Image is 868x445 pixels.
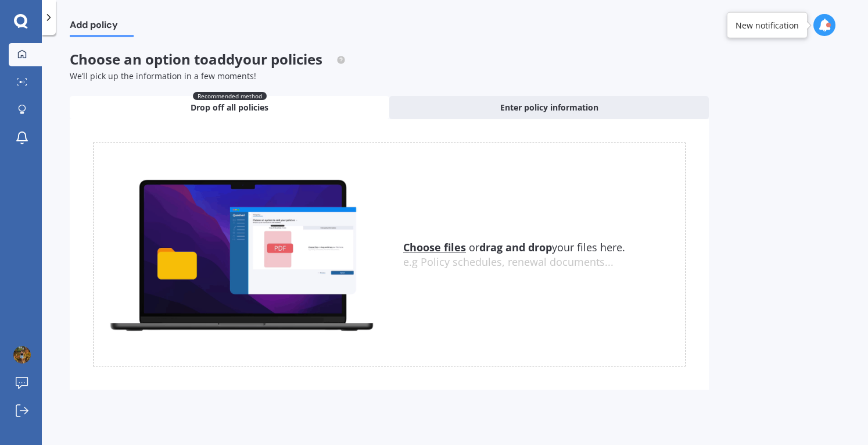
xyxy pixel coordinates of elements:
[193,92,267,100] span: Recommended method
[403,240,625,254] span: or your files here.
[403,256,685,269] div: e.g Policy schedules, renewal documents...
[736,19,799,31] div: New notification
[70,19,134,35] span: Add policy
[191,102,268,113] span: Drop off all policies
[500,102,598,113] span: Enter policy information
[194,49,322,69] span: to add your policies
[479,240,552,254] b: drag and drop
[403,240,466,254] u: Choose files
[70,70,256,81] span: We’ll pick up the information in a few moments!
[70,49,346,69] span: Choose an option
[13,346,31,364] img: ACg8ocIxaaXtzfJ8MAxBEr9Ruh12rkBwStDst67usP7zAWv27s0gVUBiDg=s96-c
[94,173,389,336] img: upload.de96410c8ce839c3fdd5.gif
